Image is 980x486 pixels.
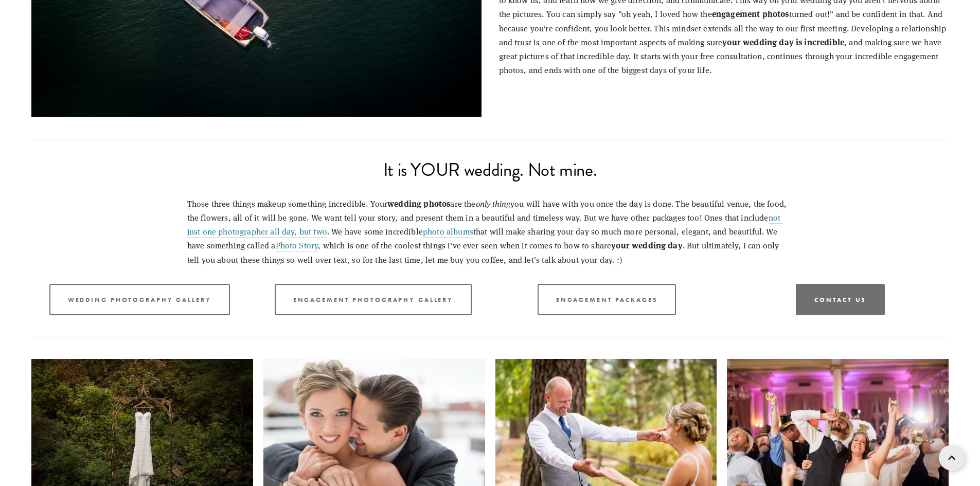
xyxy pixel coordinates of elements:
[275,284,472,315] a: Engagement Photography Gallery
[387,197,450,209] strong: wedding photos
[722,36,844,48] strong: your wedding day is incredible
[538,284,676,315] a: Engagement Packages
[187,196,793,266] p: Those three things makeup something incredible. Your are the you will have with you once the day ...
[276,240,318,251] a: Photo Story
[31,161,949,179] h2: It is YOUR wedding. Not mine.
[611,239,683,251] strong: your wedding day
[49,284,230,315] a: Wedding Photography Gallery
[796,284,885,315] a: Contact Us
[423,226,473,238] a: photo albums
[476,198,511,209] em: only thing
[712,8,789,20] strong: engagement photos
